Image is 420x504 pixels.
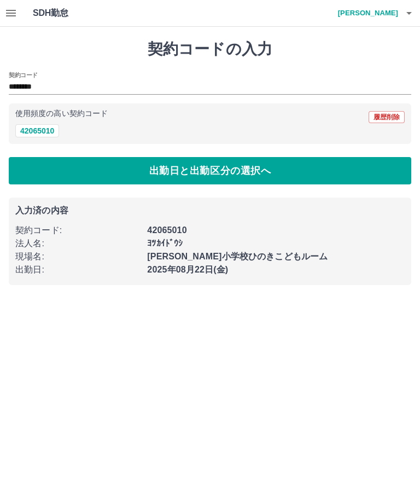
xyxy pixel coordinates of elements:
[369,111,405,123] button: 履歴削除
[147,252,328,261] b: [PERSON_NAME]小学校ひのきこどもルーム
[9,71,38,79] h2: 契約コード
[15,206,405,215] p: 入力済の内容
[9,40,411,59] h1: 契約コードの入力
[147,265,228,274] b: 2025年08月22日(金)
[15,224,141,237] p: 契約コード :
[147,239,183,248] b: ﾖﾂｶｲﾄﾞｳｼ
[147,225,186,235] b: 42065010
[15,263,141,276] p: 出勤日 :
[15,250,141,263] p: 現場名 :
[15,110,108,118] p: 使用頻度の高い契約コード
[15,124,59,137] button: 42065010
[9,157,411,184] button: 出勤日と出勤区分の選択へ
[15,237,141,250] p: 法人名 :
